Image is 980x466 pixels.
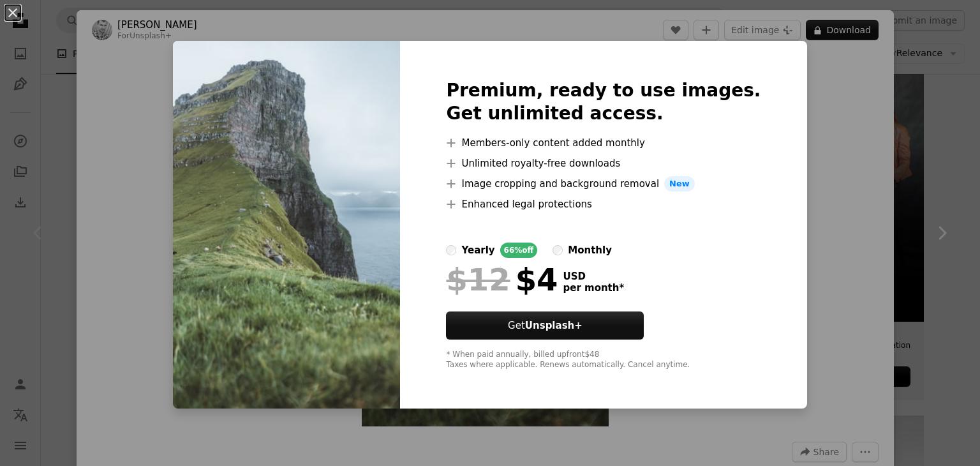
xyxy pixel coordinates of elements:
[563,271,624,282] span: USD
[461,243,494,258] div: yearly
[664,176,695,192] span: New
[446,263,558,296] div: $4
[446,350,761,370] div: * When paid annually, billed upfront $48 Taxes where applicable. Renews automatically. Cancel any...
[446,197,761,212] li: Enhanced legal protections
[446,156,761,171] li: Unlimited royalty-free downloads
[446,79,761,125] h2: Premium, ready to use images. Get unlimited access.
[173,41,400,409] img: premium_photo-1668852918820-d003947862be
[446,135,761,151] li: Members-only content added monthly
[446,245,456,255] input: yearly66%off
[446,263,510,296] span: $12
[525,320,583,331] strong: Unsplash+
[446,176,761,192] li: Image cropping and background removal
[553,245,563,255] input: monthly
[568,243,612,258] div: monthly
[563,282,624,294] span: per month *
[500,243,538,258] div: 66% off
[446,312,644,340] button: GetUnsplash+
